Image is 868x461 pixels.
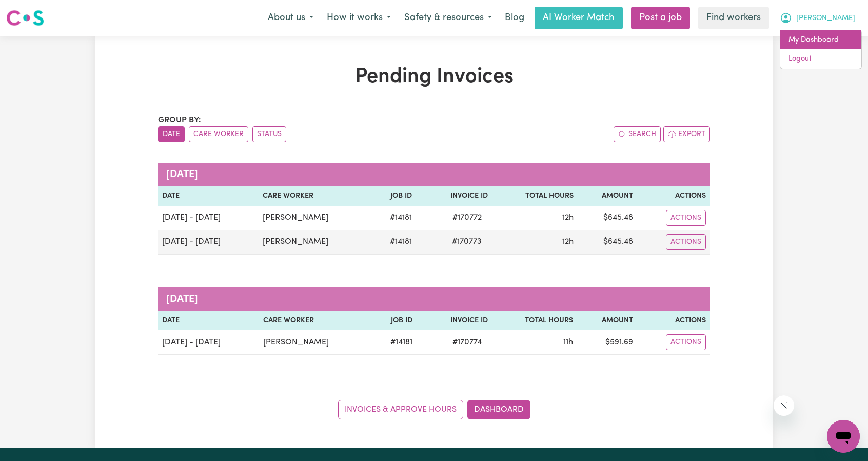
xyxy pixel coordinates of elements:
button: Actions [666,334,706,350]
caption: [DATE] [158,163,710,186]
td: $ 645.48 [578,230,637,255]
a: Blog [499,7,530,29]
th: Date [158,186,259,206]
button: Safety & resources [398,7,499,29]
td: # 14181 [370,206,416,230]
td: [PERSON_NAME] [259,230,370,255]
button: Actions [666,234,706,250]
iframe: Close message [774,395,794,416]
th: Actions [637,186,710,206]
span: Need any help? [6,7,62,15]
td: [PERSON_NAME] [259,206,370,230]
th: Invoice ID [416,186,492,206]
iframe: Button to launch messaging window [827,420,860,453]
th: Date [158,311,259,331]
img: Careseekers logo [6,9,44,27]
td: # 14181 [370,230,416,255]
span: [PERSON_NAME] [796,13,855,24]
span: 12 hours [562,238,574,246]
td: [DATE] - [DATE] [158,330,259,355]
button: Actions [666,210,706,226]
th: Care Worker [259,311,371,331]
th: Actions [637,311,710,331]
a: Find workers [698,7,769,29]
td: # 14181 [371,330,417,355]
button: About us [261,7,320,29]
span: # 170773 [446,236,488,248]
th: Job ID [371,311,417,331]
caption: [DATE] [158,287,710,311]
td: [DATE] - [DATE] [158,206,259,230]
a: Post a job [631,7,690,29]
button: Export [663,126,710,142]
button: sort invoices by date [158,126,185,142]
span: # 170772 [446,212,488,224]
th: Amount [577,311,637,331]
th: Total Hours [492,311,577,331]
td: [PERSON_NAME] [259,330,371,355]
div: My Account [780,30,862,69]
td: [DATE] - [DATE] [158,230,259,255]
a: AI Worker Match [535,7,623,29]
span: 12 hours [562,214,574,222]
th: Job ID [370,186,416,206]
a: Invoices & Approve Hours [338,400,463,419]
button: sort invoices by care worker [189,126,248,142]
th: Care Worker [259,186,370,206]
span: # 170774 [446,336,488,349]
a: Logout [780,49,861,69]
a: Careseekers logo [6,6,44,30]
td: $ 591.69 [577,330,637,355]
th: Invoice ID [417,311,492,331]
a: Dashboard [467,400,530,419]
button: How it works [320,7,398,29]
span: 11 hours [563,338,573,347]
td: $ 645.48 [578,206,637,230]
button: sort invoices by paid status [252,126,286,142]
th: Amount [578,186,637,206]
h1: Pending Invoices [158,65,710,89]
span: Group by: [158,116,201,124]
button: Search [614,126,661,142]
a: My Dashboard [780,30,861,50]
button: My Account [773,7,862,29]
th: Total Hours [492,186,577,206]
